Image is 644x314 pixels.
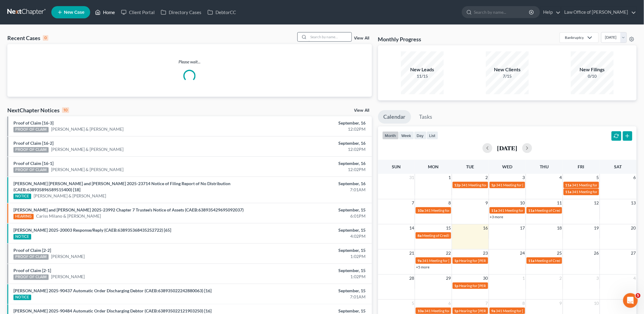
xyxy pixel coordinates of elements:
span: 31 [409,174,415,181]
a: [PERSON_NAME] [51,274,85,280]
span: 11a [528,258,535,263]
span: 11 [557,199,563,207]
a: [PERSON_NAME] and [PERSON_NAME] 2025-23992 Chapter 7 Trustee's Notice of Assets (CAEB:63893542969... [13,207,244,212]
span: 27 [631,249,637,257]
a: [PERSON_NAME] 2025-20003 Response/Reply (CAEB:638935368435252722) [65] [13,227,171,233]
span: 1p [454,283,459,288]
div: 12:02PM [252,126,366,132]
a: Proof of Claim [16-1] [13,161,53,166]
span: 28 [409,275,415,282]
div: September, 16 [252,160,366,166]
span: 341 Meeting for Cariss Milano & [PERSON_NAME] [462,183,542,187]
span: 4 [633,275,637,282]
div: NOTICE [13,194,31,199]
a: Proof of Claim [16-2] [13,140,53,146]
a: Help [540,7,561,18]
div: 0/10 [571,73,614,79]
a: [PERSON_NAME] 2025-90484 Automatic Order Discharging Debtor (CAEB:638935022121903250) [16] [13,308,212,313]
span: 15 [446,224,452,232]
span: Wed [502,164,512,169]
span: 9a [491,308,495,313]
span: 1 [448,174,452,181]
div: 7:01AM [252,187,366,193]
span: 8 [522,300,526,307]
div: September, 15 [252,207,366,213]
span: Tue [466,164,474,169]
div: NextChapter Notices [7,107,69,114]
span: Mon [428,164,439,169]
a: +3 more [490,215,503,219]
div: 7/15 [486,73,529,79]
input: Search by name... [309,32,351,41]
span: 341 Meeting for [PERSON_NAME] [PERSON_NAME] [422,258,506,263]
div: 4:02PM [252,233,366,239]
a: Proof of Claim [2-2] [13,248,51,253]
a: [PERSON_NAME] & [PERSON_NAME] [51,146,124,152]
span: 341 Meeting for [PERSON_NAME][GEOGRAPHIC_DATA] [496,183,588,187]
div: 10 [62,107,69,113]
a: Directory Cases [158,7,204,18]
span: Thu [540,164,549,169]
span: 1p [454,258,459,263]
a: Law Office of [PERSON_NAME] [561,7,636,18]
a: Proof of Claim [16-3] [13,120,53,125]
span: Fri [578,164,584,169]
div: September, 15 [252,267,366,274]
div: 7:01AM [252,294,366,300]
div: September, 16 [252,140,366,146]
span: 19 [594,224,600,232]
input: Search by name... [474,6,530,18]
span: 26 [594,249,600,257]
span: 1p [491,183,496,187]
span: 4 [559,174,563,181]
span: 341 Meeting for [PERSON_NAME] & [PERSON_NAME] [496,308,583,313]
div: New Leads [401,66,444,73]
span: 18 [557,224,563,232]
span: 16 [483,224,489,232]
a: Cariss Milano & [PERSON_NAME] [36,213,101,219]
span: 9a [418,258,421,263]
span: 30 [483,275,489,282]
button: day [414,131,427,140]
span: 8 [448,199,452,207]
span: Hearing for [PERSON_NAME] & [PERSON_NAME] [459,308,539,313]
a: Tasks [414,110,438,124]
a: [PERSON_NAME] 2025-90437 Automatic Order Discharging Debtor (CAEB:638935022242880063) [16] [13,288,212,293]
button: list [427,131,438,140]
a: View All [354,36,370,40]
div: 12:02PM [252,166,366,173]
span: 11a [528,208,535,213]
span: 25 [557,249,563,257]
a: Client Portal [118,7,158,18]
span: 11a [491,208,498,213]
div: 6:01PM [252,213,366,219]
span: 2 [485,174,489,181]
button: week [399,131,414,140]
span: 12p [454,183,461,187]
span: 6 [633,174,637,181]
span: 7 [485,300,489,307]
div: September, 15 [252,288,366,294]
span: 5 [636,293,641,298]
div: PROOF OF CLAIM [13,127,49,133]
div: Recent Cases [7,34,48,42]
div: September, 15 [252,227,366,233]
span: 10a [418,308,424,313]
span: 20 [631,224,637,232]
span: Sat [614,164,622,169]
span: 8a [418,233,421,238]
div: NOTICE [13,295,31,300]
div: New Filings [571,66,614,73]
span: 29 [446,275,452,282]
div: New Clients [486,66,529,73]
span: Hearing for [PERSON_NAME] [459,283,507,288]
div: PROOF OF CLAIM [13,147,49,153]
iframe: Intercom live chat [623,293,638,308]
div: September, 16 [252,181,366,187]
a: [PERSON_NAME] [51,253,85,260]
span: 9 [559,300,563,307]
span: 17 [520,224,526,232]
span: New Case [64,10,84,15]
a: [PERSON_NAME] & [PERSON_NAME] [34,193,106,199]
a: +5 more [416,265,429,269]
